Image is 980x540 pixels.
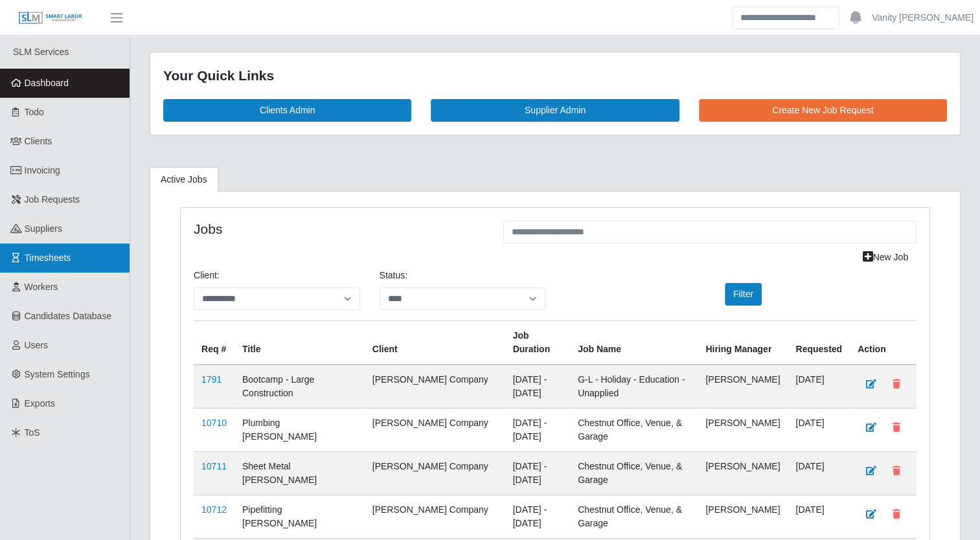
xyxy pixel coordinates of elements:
[25,253,71,263] span: Timesheets
[505,495,571,538] td: [DATE] - [DATE]
[25,136,52,146] span: Clients
[194,269,220,282] label: Client:
[698,321,788,365] th: Hiring Manager
[25,398,55,409] span: Exports
[505,408,571,451] td: [DATE] - [DATE]
[25,107,44,117] span: Todo
[25,311,112,321] span: Candidates Database
[25,165,60,175] span: Invoicing
[25,427,40,438] span: ToS
[234,321,365,365] th: Title
[163,99,411,122] a: Clients Admin
[234,365,365,409] td: Bootcamp - Large Construction
[234,408,365,451] td: Plumbing [PERSON_NAME]
[570,451,698,495] td: Chestnut Office, Venue, & Garage
[150,167,218,192] a: Active Jobs
[505,321,571,365] th: Job Duration
[872,11,974,25] a: Vanity [PERSON_NAME]
[725,283,762,306] button: Filter
[788,451,850,495] td: [DATE]
[570,408,698,451] td: Chestnut Office, Venue, & Garage
[25,223,62,234] span: Suppliers
[788,321,850,365] th: Requested
[698,451,788,495] td: [PERSON_NAME]
[732,6,839,29] input: Search
[788,495,850,538] td: [DATE]
[698,495,788,538] td: [PERSON_NAME]
[201,504,227,515] a: 10712
[570,495,698,538] td: Chestnut Office, Venue, & Garage
[201,461,227,471] a: 10711
[234,495,365,538] td: Pipefitting [PERSON_NAME]
[365,451,505,495] td: [PERSON_NAME] Company
[365,495,505,538] td: [PERSON_NAME] Company
[194,321,234,365] th: Req #
[194,221,484,237] h4: Jobs
[570,365,698,409] td: G-L - Holiday - Education - Unapplied
[365,321,505,365] th: Client
[698,408,788,451] td: [PERSON_NAME]
[365,408,505,451] td: [PERSON_NAME] Company
[699,99,947,122] a: Create New Job Request
[25,282,58,292] span: Workers
[788,365,850,409] td: [DATE]
[25,369,90,379] span: System Settings
[788,408,850,451] td: [DATE]
[380,269,408,282] label: Status:
[505,365,571,409] td: [DATE] - [DATE]
[25,78,69,88] span: Dashboard
[431,99,679,122] a: Supplier Admin
[18,11,83,25] img: SLM Logo
[698,365,788,409] td: [PERSON_NAME]
[505,451,571,495] td: [DATE] - [DATE]
[854,246,917,269] a: New Job
[234,451,365,495] td: Sheet Metal [PERSON_NAME]
[13,47,69,57] span: SLM Services
[25,194,80,205] span: Job Requests
[201,374,222,385] a: 1791
[25,340,49,350] span: Users
[201,418,227,428] a: 10710
[570,321,698,365] th: Job Name
[163,65,947,86] div: Your Quick Links
[850,321,917,365] th: Action
[365,365,505,409] td: [PERSON_NAME] Company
